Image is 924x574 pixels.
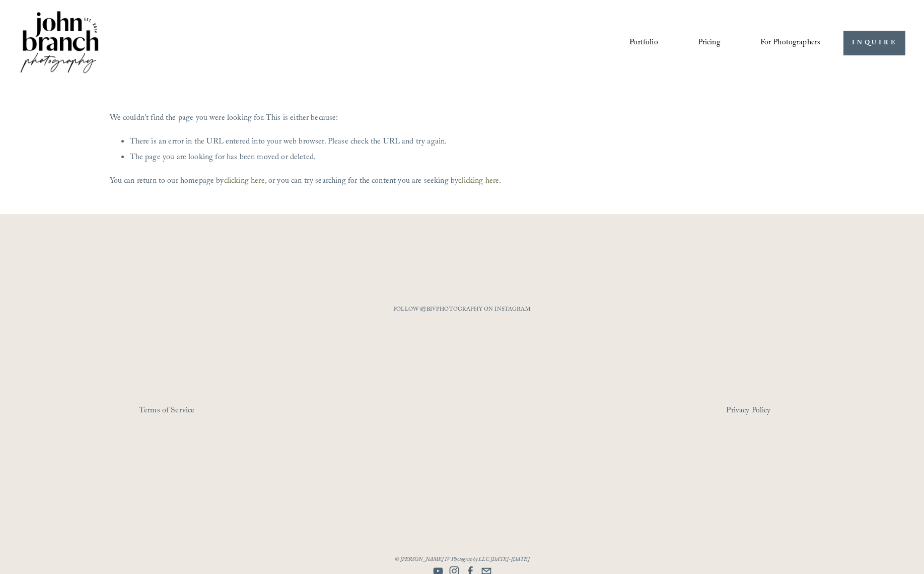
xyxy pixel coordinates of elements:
p: FOLLOW @JBIVPHOTOGRAPHY ON INSTAGRAM [374,305,550,316]
a: clicking here [458,175,499,188]
a: INQUIRE [843,31,905,55]
a: Pricing [698,35,721,52]
li: There is an error in the URL entered into your web browser. Please check the URL and try again. [130,134,815,150]
p: We couldn't find the page you were looking for. This is either because: [110,93,815,127]
li: The page you are looking for has been moved or deleted. [130,150,815,166]
a: clicking here [224,175,265,188]
a: Portfolio [629,35,658,52]
a: Privacy Policy [726,403,814,419]
p: You can return to our homepage by , or you can try searching for the content you are seeking by . [110,174,815,189]
a: Terms of Service [139,403,256,419]
img: John Branch IV Photography [19,9,100,77]
a: folder dropdown [760,35,821,52]
em: © [PERSON_NAME] IV Photography LLC [DATE]-[DATE] [395,555,529,565]
span: For Photographers [760,35,821,51]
